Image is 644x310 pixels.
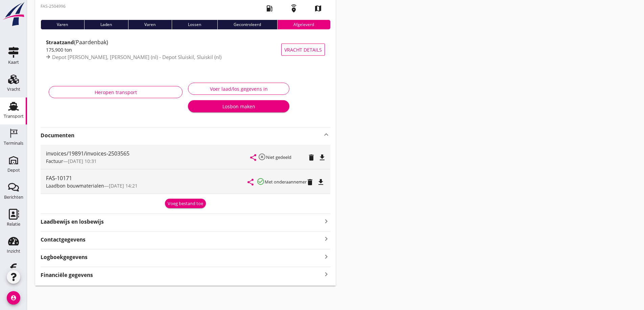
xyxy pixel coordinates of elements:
a: Straatzand(Paardenbak)175,900 tonDepot [PERSON_NAME], [PERSON_NAME] (nl) - Depot Sluiskil, Sluisk... [41,35,330,64]
i: delete [307,153,315,162]
button: Heropen transport [49,86,183,98]
span: Vracht details [284,46,322,53]
strong: Straatzand [46,39,74,46]
div: Gecontroleerd [217,20,277,29]
strong: Documenten [41,132,322,139]
strong: Logboekgegevens [41,253,88,261]
i: check_circle_outline [257,177,265,186]
div: 175,900 ton [46,46,281,53]
strong: Contactgegevens [41,236,86,244]
div: Afgeleverd [277,20,330,29]
div: Vracht [7,87,20,91]
div: Heropen transport [54,89,177,96]
i: highlight_off [258,153,266,161]
div: FAS-10171 [46,174,248,182]
div: invoices/19891/invoices-2503565 [46,149,251,158]
small: Met onderaannemer [265,179,307,185]
span: Factuur [46,158,63,164]
i: keyboard_arrow_right [322,270,330,279]
strong: Laadbewijs en losbewijs [41,218,322,226]
i: keyboard_arrow_right [322,217,330,225]
div: Voeg bestand toe [168,200,203,207]
strong: Financiële gegevens [41,271,93,279]
div: Varen [128,20,172,29]
div: Varen [41,20,84,29]
i: share [249,153,257,162]
div: Depot [7,168,20,172]
i: share [246,178,255,186]
span: [DATE] 10:31 [68,158,97,164]
p: FAS-2504996 [41,3,66,9]
span: [DATE] 14:21 [109,182,138,189]
button: Losbon maken [188,100,289,112]
img: logo-small.a267ee39.svg [1,2,26,27]
i: delete [306,178,314,186]
i: keyboard_arrow_up [322,131,330,139]
div: — [46,182,248,189]
div: Lossen [172,20,217,29]
i: keyboard_arrow_right [322,234,330,244]
span: (Paardenbak) [74,38,108,46]
div: Losbon maken [193,103,284,110]
i: file_download [318,153,326,162]
button: Vracht details [281,44,325,56]
div: Berichten [4,195,23,199]
div: Kaart [8,60,19,64]
i: file_download [317,178,325,186]
div: Relatie [7,222,20,226]
div: Inzicht [7,249,20,253]
button: Voer laad/los gegevens in [188,83,289,95]
div: Voer laad/los gegevens in [194,85,284,92]
i: keyboard_arrow_right [322,252,330,261]
div: Transport [4,114,24,118]
div: Laden [84,20,128,29]
small: Niet gedeeld [266,154,291,160]
span: Laadbon bouwmaterialen [46,182,104,189]
i: account_circle [7,291,20,305]
button: Voeg bestand toe [165,199,206,208]
div: Terminals [4,141,23,145]
div: — [46,158,251,165]
span: Depot [PERSON_NAME], [PERSON_NAME] (nl) - Depot Sluiskil, Sluiskil (nl) [52,54,221,60]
